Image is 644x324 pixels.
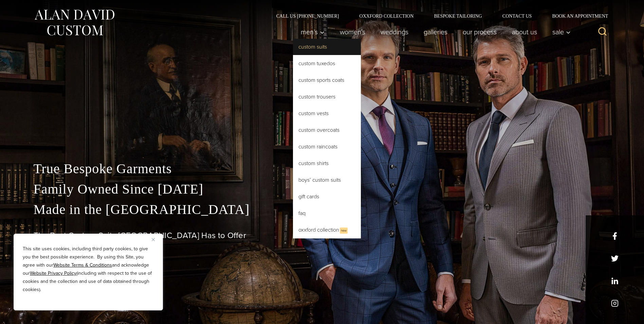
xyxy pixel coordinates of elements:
[293,55,361,72] a: Custom Tuxedos
[542,14,610,18] a: Book an Appointment
[293,155,361,172] a: Custom Shirts
[293,172,361,188] a: Boys’ Custom Suits
[293,89,361,105] a: Custom Trousers
[293,139,361,155] a: Custom Raincoats
[545,25,574,39] button: Child menu of Sale
[416,25,455,39] a: Galleries
[293,122,361,138] a: Custom Overcoats
[349,14,424,18] a: Oxxford Collection
[594,24,611,40] button: View Search Form
[293,188,361,205] a: Gift Cards
[332,25,373,39] a: Women’s
[152,238,155,241] img: Close
[293,25,332,39] button: Child menu of Men’s
[30,270,76,277] a: Website Privacy Policy
[424,14,492,18] a: Bespoke Tailoring
[293,222,361,238] a: Oxxford CollectionNew
[266,14,611,18] nav: Secondary Navigation
[152,235,160,244] button: Close
[293,72,361,88] a: Custom Sports Coats
[293,25,574,39] nav: Primary Navigation
[34,159,611,220] p: True Bespoke Garments Family Owned Since [DATE] Made in the [GEOGRAPHIC_DATA]
[293,105,361,122] a: Custom Vests
[492,14,542,18] a: Contact Us
[15,5,29,11] span: Help
[455,25,504,39] a: Our Process
[340,228,348,234] span: New
[53,262,112,269] a: Website Terms & Conditions
[504,25,545,39] a: About Us
[293,39,361,55] a: Custom Suits
[34,231,611,240] h1: The Best Custom Suits [GEOGRAPHIC_DATA] Has to Offer
[373,25,416,39] a: weddings
[266,14,349,18] a: Call Us [PHONE_NUMBER]
[293,205,361,221] a: FAQ
[34,7,115,38] img: Alan David Custom
[23,245,154,294] p: This site uses cookies, including third party cookies, to give you the best possible experience. ...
